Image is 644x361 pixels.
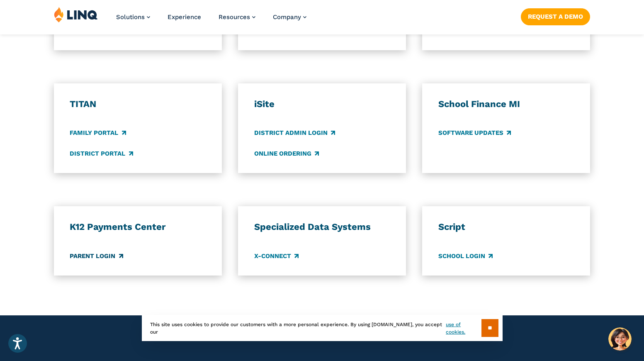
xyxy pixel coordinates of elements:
[254,221,390,233] h3: Specialized Data Systems
[70,149,133,158] a: District Portal
[273,13,306,21] a: Company
[438,129,511,138] a: Software Updates
[254,251,299,261] a: X-Connect
[438,98,574,110] h3: School Finance MI
[254,129,335,138] a: District Admin Login
[142,315,503,341] div: This site uses cookies to provide our customers with a more personal experience. By using [DOMAIN...
[521,8,590,25] a: Request a Demo
[70,251,123,261] a: Parent Login
[608,327,632,351] button: Hello, have a question? Let’s chat.
[446,321,481,336] a: use of cookies.
[273,13,301,21] span: Company
[70,98,206,110] h3: TITAN
[70,221,206,233] h3: K12 Payments Center
[219,13,250,21] span: Resources
[438,251,493,261] a: School Login
[70,129,126,138] a: Family Portal
[54,7,98,22] img: LINQ | K‑12 Software
[521,7,590,25] nav: Button Navigation
[116,13,150,21] a: Solutions
[116,13,145,21] span: Solutions
[168,13,201,21] a: Experience
[254,149,319,158] a: Online Ordering
[219,13,255,21] a: Resources
[254,98,390,110] h3: iSite
[438,221,574,233] h3: Script
[116,7,306,34] nav: Primary Navigation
